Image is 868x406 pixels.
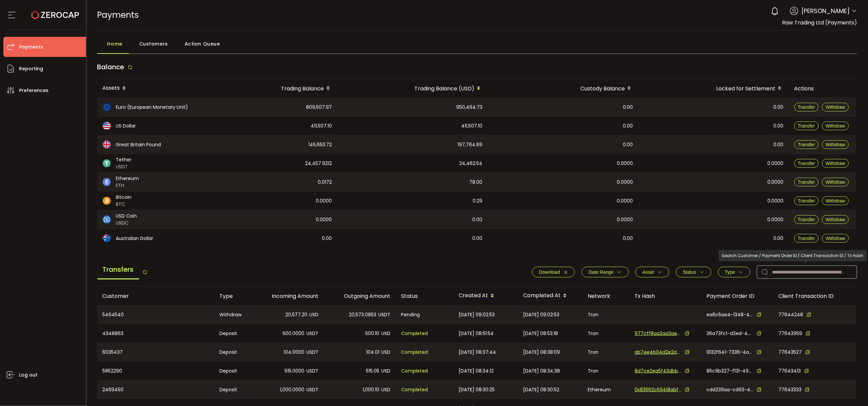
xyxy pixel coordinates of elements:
[635,386,682,393] span: 0x83562c59418abfb6f3df3293bc84de9c8a9ce5f1feb5381af3141c15733fefd1
[316,216,332,224] span: 0.0000
[214,343,252,361] div: Deposit
[782,19,857,26] span: Raw Trading Ltd (Payments)
[366,330,380,337] span: 500.10
[473,216,483,224] span: 0.00
[305,160,332,167] span: 24,457.9212
[459,330,494,337] span: [DATE] 08:51:54
[623,103,633,111] span: 0.00
[116,104,188,111] span: Euro (European Monetary Unit)
[822,121,849,130] button: Withdraw
[379,311,391,319] span: USDT
[589,269,614,275] span: Date Range
[470,178,483,186] span: 78.00
[337,83,488,94] div: Trading Balance (USD)
[768,178,784,186] span: 0.0000
[401,367,428,375] span: Completed
[623,235,633,242] span: 0.00
[774,103,784,111] span: 0.00
[798,179,815,185] span: Transfer
[309,141,332,149] span: 145,653.72
[798,198,815,204] span: Transfer
[826,217,845,222] span: Withdraw
[719,250,867,261] div: Search Customer / Payment Order ID / Client Transaction ID / Tx Hash
[826,123,845,129] span: Withdraw
[822,140,849,149] button: Withdraw
[822,103,849,111] button: Withdraw
[103,197,111,205] img: btc_portfolio.svg
[103,103,111,111] img: eur_portfolio.svg
[459,386,495,394] span: [DATE] 08:30:25
[798,217,815,222] span: Transfer
[306,103,332,111] span: 809,507.97
[201,83,337,94] div: Trading Balance
[725,269,735,275] span: Type
[635,349,682,356] span: ab7ee4b04d2e2dcac334d43c44bea20d02fdb22bbc9984906fea3f0427904fd6
[794,140,819,149] button: Transfer
[462,122,483,130] span: 411,507.10
[794,196,819,205] button: Transfer
[285,367,305,375] span: 515.0000
[617,216,633,224] span: 0.0000
[367,348,380,356] span: 104.01
[779,349,802,356] span: 77643527
[623,122,633,130] span: 0.00
[97,381,214,399] div: 2469450
[802,6,850,15] span: [PERSON_NAME]
[794,178,819,186] button: Transfer
[826,161,845,166] span: Withdraw
[779,368,801,375] span: 77643413
[676,267,711,277] button: Status
[789,85,856,92] div: Actions
[401,386,428,394] span: Completed
[523,367,560,375] span: [DATE] 08:34:38
[19,42,43,52] span: Payments
[307,330,319,337] span: USDT
[214,381,252,399] div: Deposit
[768,160,784,167] span: 0.0000
[116,220,137,227] span: USDC
[252,292,324,300] div: Incoming Amount
[19,370,37,380] span: Log out
[363,386,380,394] span: 1,000.10
[583,292,630,300] div: Network
[822,196,849,205] button: Withdraw
[396,292,454,300] div: Status
[382,367,391,375] span: USD
[532,267,575,277] button: Download
[116,194,132,201] span: Bitcoin
[366,367,380,375] span: 515.05
[639,83,789,94] div: Locked for Settlement
[107,37,122,51] span: Home
[97,343,214,361] div: 6035437
[401,348,428,356] span: Completed
[794,121,819,130] button: Transfer
[382,386,391,394] span: USD
[459,311,495,319] span: [DATE] 09:02:53
[774,141,784,149] span: 0.00
[779,311,803,318] span: 77644248
[286,311,308,319] span: 20,577.20
[617,197,633,205] span: 0.0000
[523,330,558,337] span: [DATE] 08:53:18
[116,163,132,170] span: USDT
[718,267,750,277] button: Type
[707,349,754,356] span: 9132f641-7336-4a34-9a0a-167f16b5352f
[97,324,214,343] div: 4348863
[473,197,483,205] span: 0.29
[116,175,139,182] span: Ethereum
[794,215,819,224] button: Transfer
[459,367,494,375] span: [DATE] 08:34:12
[307,386,319,394] span: USDT
[794,234,819,243] button: Transfer
[185,37,220,51] span: Action Queue
[822,178,849,186] button: Withdraw
[583,361,630,380] div: Tron
[826,142,845,147] span: Withdraw
[103,122,111,130] img: usd_portfolio.svg
[488,83,639,94] div: Custody Balance
[768,197,784,205] span: 0.0000
[623,141,633,149] span: 0.00
[707,368,754,375] span: 85c9b327-f131-494d-9fed-3d94d9665cfa
[826,198,845,204] span: Withdraw
[643,269,654,275] span: Asset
